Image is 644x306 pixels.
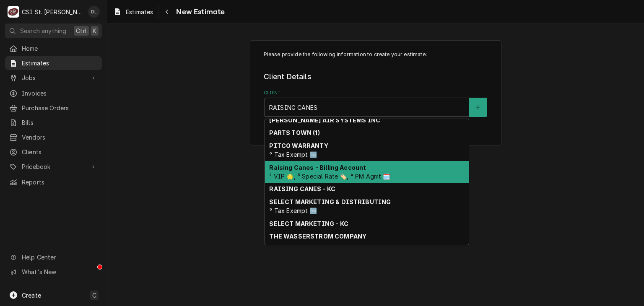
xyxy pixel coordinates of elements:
[92,291,96,300] span: C
[22,59,98,67] span: Estimates
[22,162,85,171] span: Pricebook
[5,250,102,264] a: Go to Help Center
[22,8,83,16] div: CSI St. [PERSON_NAME]
[269,220,348,227] strong: SELECT MARKETING - KC
[160,5,174,18] button: Navigate back
[5,116,102,130] a: Bills
[22,73,85,82] span: Jobs
[22,148,98,156] span: Clients
[22,118,98,127] span: Bills
[5,145,102,159] a: Clients
[22,44,98,53] span: Home
[269,129,319,136] strong: PARTS TOWN (1)
[5,71,102,85] a: Go to Jobs
[269,151,317,158] span: ³ Tax Exempt 🆓
[269,164,366,171] strong: Raising Canes - Billing Account
[93,26,96,35] span: K
[269,207,317,214] span: ³ Tax Exempt 🆓
[5,56,102,70] a: Estimates
[126,8,153,16] span: Estimates
[5,160,102,174] a: Go to Pricebook
[264,71,488,82] legend: Client Details
[88,6,100,18] div: DL
[269,233,366,240] strong: THE WASSERSTROM COMPANY
[250,40,501,145] div: Estimate Create/Update
[475,104,480,110] svg: Create New Client
[5,23,102,38] button: Search anythingCtrlK
[22,253,97,262] span: Help Center
[22,104,98,112] span: Purchase Orders
[264,90,488,117] div: Client
[269,117,380,124] strong: [PERSON_NAME] AIR SYSTEMS INC
[5,175,102,189] a: Reports
[264,51,488,117] div: Estimate Create/Update Form
[5,265,102,279] a: Go to What's New
[110,5,156,19] a: Estimates
[264,51,488,58] p: Please provide the following information to create your estimate:
[269,198,391,205] strong: SELECT MARKETING & DISTRIBUTING
[269,142,328,149] strong: PITCO WARRANTY
[22,133,98,142] span: Vendors
[22,292,41,299] span: Create
[22,267,97,276] span: What's New
[22,178,98,187] span: Reports
[8,6,19,18] div: C
[5,101,102,115] a: Purchase Orders
[76,26,87,35] span: Ctrl
[469,98,487,117] button: Create New Client
[22,89,98,98] span: Invoices
[20,26,66,35] span: Search anything
[8,6,19,18] div: CSI St. Louis's Avatar
[269,173,390,180] span: ² VIP 🌟, ³ Special Rate 🏷️, ⁴ PM Agmt 🗓️
[5,130,102,144] a: Vendors
[88,6,100,18] div: David Lindsey's Avatar
[5,41,102,55] a: Home
[269,185,335,192] strong: RAISING CANES - KC
[264,90,488,96] label: Client
[5,86,102,100] a: Invoices
[174,6,225,18] span: New Estimate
